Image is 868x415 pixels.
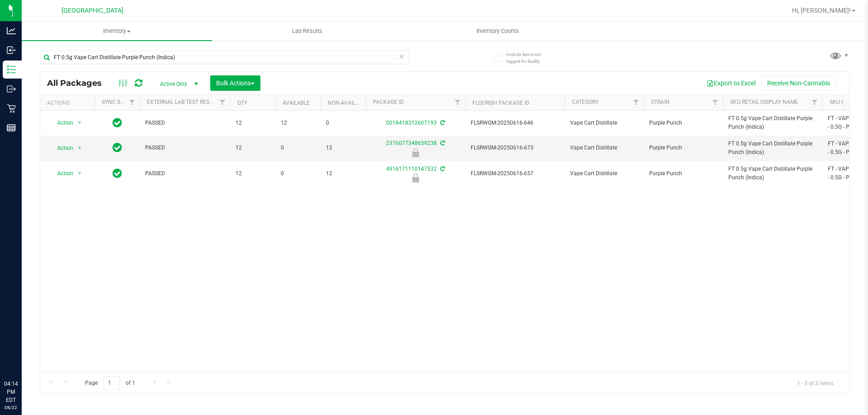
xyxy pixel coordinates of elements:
span: FLSRWGM-20250616-657 [471,169,559,178]
span: In Sync [113,117,122,129]
a: Filter [450,95,465,110]
a: External Lab Test Result [147,99,218,105]
inline-svg: Reports [7,123,16,132]
a: Filter [125,95,140,110]
span: 1 - 3 of 3 items [790,376,840,390]
a: Sync Status [102,99,137,105]
a: Inventory Counts [402,22,593,41]
a: 0018418312607193 [386,120,437,126]
input: Search Package ID, Item Name, SKU, Lot or Part Number... [40,51,409,64]
span: FLSRWGM-20250616-673 [471,144,559,152]
a: Sku Retail Display Name [730,99,798,105]
span: 12 [281,119,315,127]
span: select [74,167,85,180]
span: PASSED [145,169,225,178]
span: Bulk Actions [216,79,255,87]
a: Non-Available [328,100,368,106]
a: Flourish Package ID [472,100,529,106]
a: Strain [651,99,670,105]
span: 12 [236,144,270,152]
span: PASSED [145,144,225,152]
span: Vape Cart Distillate [570,119,638,127]
span: Inventory Counts [464,27,531,35]
button: Bulk Actions [210,75,260,91]
inline-svg: Inbound [7,46,16,55]
a: Filter [215,95,230,110]
span: 0 [281,169,315,178]
p: 04:14 PM EDT [4,380,18,404]
div: Newly Received [364,173,467,182]
a: Filter [629,95,644,110]
span: Purple Punch [649,119,717,127]
span: In Sync [113,167,122,180]
span: FT 0.5g Vape Cart Distillate Purple Punch (Indica) [728,165,817,182]
span: Hi, [PERSON_NAME]! [792,7,851,14]
span: Include items not tagged for facility [506,51,552,65]
span: 0 [281,144,315,152]
span: Action [49,142,74,154]
a: Lab Results [212,22,402,41]
span: Action [49,117,74,129]
a: Category [572,99,599,105]
iframe: Resource center [9,343,36,370]
span: 12 [236,169,270,178]
span: select [74,142,85,154]
div: Actions [47,100,91,106]
span: FT 0.5g Vape Cart Distillate Purple Punch (Indica) [728,140,817,157]
a: Inventory [22,22,212,41]
a: 4916171110147532 [386,166,437,172]
span: select [74,117,85,129]
span: 12 [236,119,270,127]
span: Vape Cart Distillate [570,144,638,152]
span: Sync from Compliance System [439,140,445,146]
a: Package ID [373,99,404,105]
span: All Packages [47,78,111,88]
a: Qty [237,100,247,106]
span: Clear [398,51,405,62]
a: Filter [708,95,723,110]
button: Receive Non-Cannabis [761,75,836,91]
span: FLSRWGM-20250616-646 [471,119,559,127]
span: Action [49,167,74,180]
span: FT 0.5g Vape Cart Distillate Purple Punch (Indica) [728,114,817,131]
span: 12 [326,169,360,178]
span: PASSED [145,119,225,127]
span: 12 [326,144,360,152]
span: Vape Cart Distillate [570,169,638,178]
span: Lab Results [280,27,335,35]
a: 2376077348659238 [386,140,437,146]
div: Newly Received [364,148,467,157]
span: Sync from Compliance System [439,166,445,172]
input: 1 [104,376,120,390]
span: Purple Punch [649,169,717,178]
span: Sync from Compliance System [439,120,445,126]
a: SKU Name [830,99,857,105]
inline-svg: Retail [7,104,16,113]
inline-svg: Analytics [7,26,16,35]
a: Filter [807,95,822,110]
span: Purple Punch [649,144,717,152]
span: Inventory [22,27,212,35]
a: Available [283,100,310,106]
span: Page of 1 [77,376,142,390]
button: Export to Excel [701,75,761,91]
span: [GEOGRAPHIC_DATA] [61,7,123,14]
inline-svg: Outbound [7,84,16,93]
span: 0 [326,119,360,127]
inline-svg: Inventory [7,65,16,74]
p: 08/22 [4,404,18,411]
span: In Sync [113,141,122,154]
